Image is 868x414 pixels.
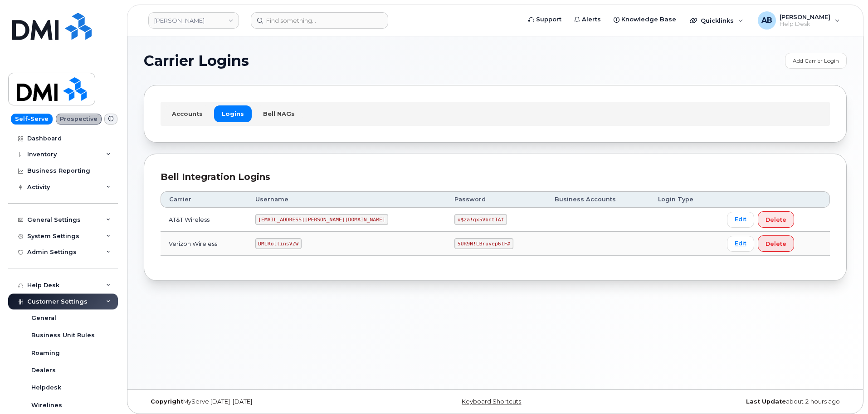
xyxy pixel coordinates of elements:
[214,105,252,122] a: Logins
[255,214,389,225] code: [EMAIL_ADDRESS][PERSON_NAME][DOMAIN_NAME]
[161,208,247,232] td: AT&T Wireless
[766,239,786,248] span: Delete
[144,398,378,405] div: MyServe [DATE]–[DATE]
[612,398,847,405] div: about 2 hours ago
[727,212,754,228] a: Edit
[454,214,507,225] code: u$za!gx5VbntTAf
[247,191,447,208] th: Username
[650,191,719,208] th: Login Type
[151,398,183,405] strong: Copyright
[758,235,794,252] button: Delete
[446,191,546,208] th: Password
[462,398,521,405] a: Keyboard Shortcuts
[546,191,650,208] th: Business Accounts
[255,238,302,249] code: DMIRollinsVZW
[255,105,302,122] a: Bell NAGs
[454,238,513,249] code: 5UR9N!LBruyep6lF#
[785,53,847,69] a: Add Carrier Login
[727,236,754,252] a: Edit
[161,191,247,208] th: Carrier
[164,105,210,122] a: Accounts
[144,54,249,68] span: Carrier Logins
[766,215,786,224] span: Delete
[746,398,786,405] strong: Last Update
[758,211,794,228] button: Delete
[161,170,830,184] div: Bell Integration Logins
[161,232,247,256] td: Verizon Wireless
